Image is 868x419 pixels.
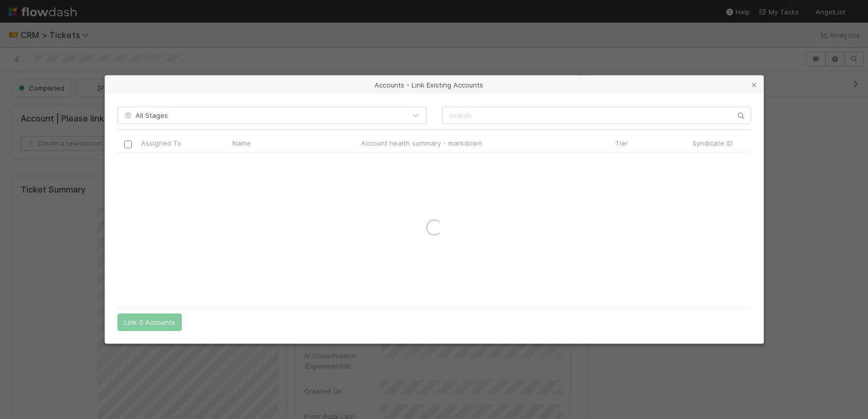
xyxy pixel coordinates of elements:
[615,138,628,148] span: Tier
[141,138,181,148] span: Assigned To
[105,76,763,94] div: Accounts - Link Existing Accounts
[124,141,132,148] input: Toggle All Rows Selected
[692,138,733,148] span: Syndicate ID
[442,107,751,124] input: Search
[232,138,251,148] span: Name
[361,138,482,148] span: Account health summary - markdown
[117,313,182,331] button: Link 0 Accounts
[123,111,168,119] span: All Stages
